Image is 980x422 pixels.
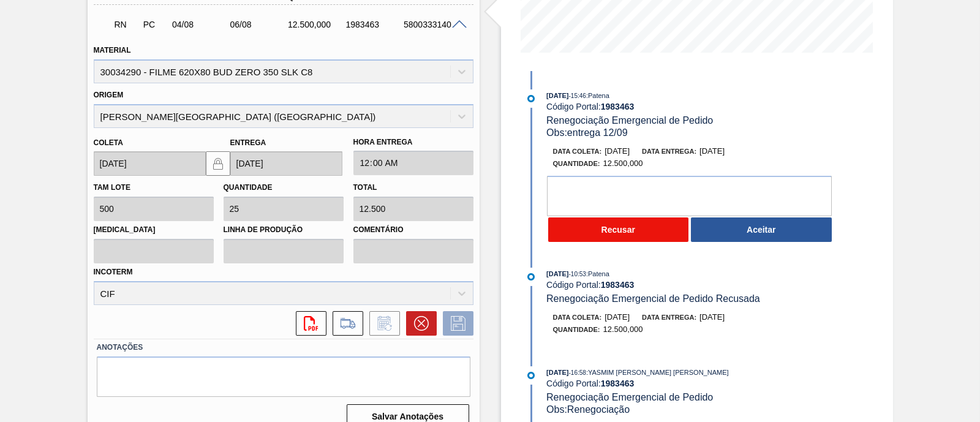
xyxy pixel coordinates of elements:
[227,20,291,29] div: 06/08/2025
[400,311,437,336] div: Cancelar pedido
[353,221,473,239] label: Comentário
[553,326,600,333] span: Quantidade :
[642,314,696,321] span: Data entrega:
[546,115,713,126] span: Renegociação Emergencial de Pedido
[437,311,473,336] div: Salvar Pedido
[553,148,602,155] span: Data coleta:
[546,92,568,99] span: [DATE]
[605,312,630,322] span: [DATE]
[140,20,170,29] div: Pedido de Compra
[94,46,131,55] label: Material
[548,217,689,242] button: Recusar
[601,280,635,290] strong: 1983463
[527,95,535,102] img: atual
[94,183,130,192] label: Tam lote
[601,379,635,388] strong: 1983463
[94,268,133,276] label: Incoterm
[603,325,643,334] span: 12.500,000
[605,146,630,156] span: [DATE]
[353,134,473,151] label: Hora Entrega
[553,314,602,321] span: Data coleta:
[211,156,225,171] img: locked
[586,270,609,277] span: : Patena
[546,369,568,376] span: [DATE]
[326,311,363,336] div: Ir para Composição de Carga
[115,20,138,29] p: RN
[94,221,214,239] label: [MEDICAL_DATA]
[94,138,123,147] label: Coleta
[230,151,342,176] input: dd/mm/yyyy
[343,20,407,29] div: 1983463
[586,92,609,99] span: : Patena
[97,339,470,356] label: Anotações
[527,273,535,281] img: atual
[586,369,729,376] span: : YASMIM [PERSON_NAME] [PERSON_NAME]
[546,392,713,402] span: Renegociação Emergencial de Pedido
[546,102,837,111] div: Código Portal:
[601,102,635,111] strong: 1983463
[230,138,266,147] label: Entrega
[642,148,696,155] span: Data entrega:
[691,217,832,242] button: Aceitar
[546,293,760,304] span: Renegociação Emergencial de Pedido Recusada
[546,404,630,415] span: Obs: Renegociação
[206,151,230,176] button: locked
[546,127,628,138] span: Obs: entrega 12/09
[569,271,586,277] span: - 10:53
[94,91,124,99] label: Origem
[569,92,586,99] span: - 15:46
[569,369,586,376] span: - 16:58
[224,183,273,192] label: Quantidade
[224,221,344,239] label: Linha de Produção
[603,159,643,168] span: 12.500,000
[699,146,725,156] span: [DATE]
[553,160,600,167] span: Quantidade :
[527,372,535,379] img: atual
[699,312,725,322] span: [DATE]
[285,20,349,29] div: 12.500,000
[401,20,464,29] div: 5800333140
[169,20,233,29] div: 04/08/2025
[94,151,206,176] input: dd/mm/yyyy
[290,311,326,336] div: Abrir arquivo PDF
[546,280,837,290] div: Código Portal:
[546,270,568,277] span: [DATE]
[111,11,141,38] div: Em renegociação
[363,311,400,336] div: Informar alteração no pedido
[353,183,377,192] label: Total
[546,379,837,388] div: Código Portal:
